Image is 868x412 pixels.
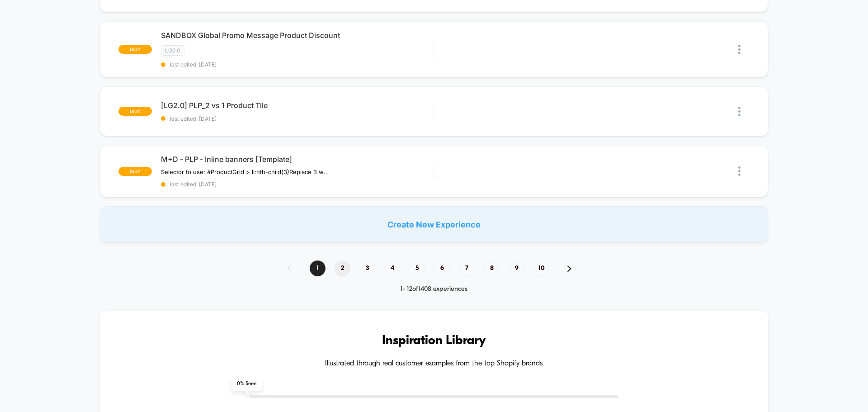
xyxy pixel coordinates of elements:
[127,334,741,348] h3: Inspiration Library
[161,181,434,188] span: last edited: [DATE]
[310,260,325,276] span: 1
[161,45,184,56] span: LG2.0
[409,260,425,276] span: 5
[738,45,741,54] img: close
[567,265,571,272] img: pagination forward
[118,107,152,116] span: draft
[484,260,500,276] span: 8
[161,168,329,175] span: Selector to use: #ProductGrid > li:nth-child(3)Replace 3 with the block number﻿Copy the widget ID...
[384,260,400,276] span: 4
[231,377,262,391] span: 0 % Seen
[459,260,475,276] span: 7
[509,260,524,276] span: 9
[161,101,434,110] span: [LG2.0] PLP_2 vs 1 Product Tile
[161,61,434,68] span: last edited: [DATE]
[434,260,450,276] span: 6
[738,166,741,176] img: close
[533,260,549,276] span: 10
[738,107,741,116] img: close
[359,260,375,276] span: 3
[100,206,768,242] div: Create New Experience
[335,260,350,276] span: 2
[278,285,590,293] div: 1 - 12 of 1408 experiences
[118,167,152,176] span: draft
[161,31,434,40] span: SANDBOX Global Promo Message Product Discount
[161,115,434,122] span: last edited: [DATE]
[127,360,741,368] h4: Illustrated through real customer examples from the top Shopify brands
[161,155,434,164] span: M+D - PLP - Inline banners [Template]
[118,45,152,54] span: draft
